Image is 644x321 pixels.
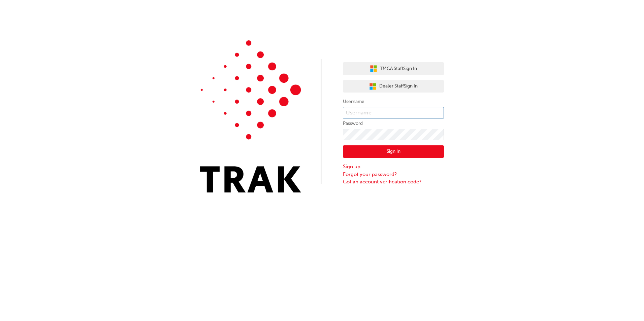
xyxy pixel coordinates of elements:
[200,40,301,192] img: Trak
[343,80,444,93] button: Dealer StaffSign In
[343,119,444,128] label: Password
[343,171,444,178] a: Forgot your password?
[343,145,444,158] button: Sign In
[343,178,444,186] a: Got an account verification code?
[379,82,418,90] span: Dealer Staff Sign In
[343,163,444,171] a: Sign up
[343,62,444,75] button: TMCA StaffSign In
[380,65,417,73] span: TMCA Staff Sign In
[343,98,444,106] label: Username
[343,107,444,118] input: Username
